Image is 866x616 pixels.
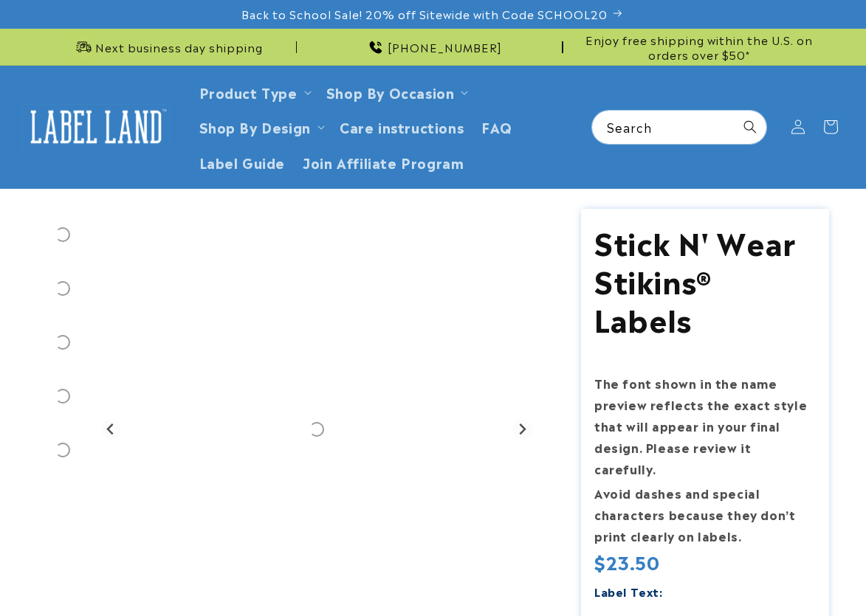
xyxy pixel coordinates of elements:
span: $23.50 [594,550,660,573]
summary: Shop By Occasion [317,75,475,109]
span: Back to School Sale! 20% off Sitewide with Code SCHOOL20 [241,7,608,21]
span: Label Guide [199,153,286,170]
img: Label Land [22,104,170,150]
a: Product Type [199,82,298,102]
span: Care instructions [340,118,464,135]
label: Label Text: [594,583,663,600]
span: Next business day shipping [95,40,263,55]
a: Label Land [17,98,176,155]
strong: The font shown in the name preview reflects the exact style that will appear in your final design... [594,374,807,477]
span: Join Affiliate Program [303,153,464,170]
button: Previous slide [101,420,121,440]
div: Announcement [37,29,297,65]
button: Next slide [512,420,532,440]
summary: Product Type [190,75,317,109]
strong: Avoid dashes and special characters because they don’t print clearly on labels. [594,484,795,544]
div: Go to slide 2 [37,209,89,260]
span: [PHONE_NUMBER] [388,40,502,55]
div: Announcement [569,29,829,65]
div: Go to slide 4 [37,316,89,368]
span: Enjoy free shipping within the U.S. on orders over $50* [569,32,829,61]
span: Shop By Occasion [326,83,455,100]
div: Announcement [303,29,563,65]
h1: Stick N' Wear Stikins® Labels [594,222,817,337]
summary: Shop By Design [190,109,331,144]
div: Go to slide 5 [37,370,89,422]
a: Shop By Design [199,117,311,136]
div: Go to slide 3 [37,263,89,314]
a: Join Affiliate Program [294,145,472,179]
a: Care instructions [331,109,472,144]
div: Go to slide 6 [37,424,89,476]
button: Search [734,111,766,143]
div: Go to slide 7 [37,478,89,530]
a: Label Guide [190,145,295,179]
a: FAQ [472,109,521,144]
span: FAQ [481,118,512,135]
